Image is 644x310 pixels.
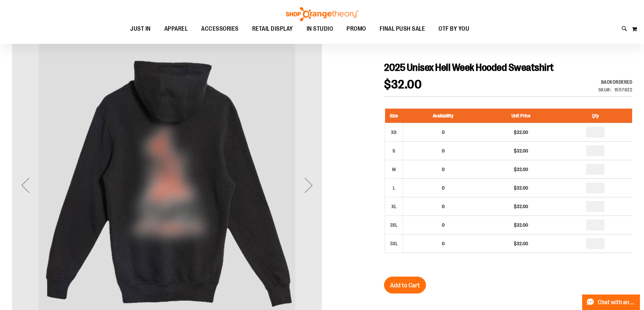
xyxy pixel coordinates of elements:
[598,87,612,92] strong: SKU
[285,7,359,21] img: Shop Orangetheory
[347,21,366,36] span: PROMO
[123,21,158,37] a: JUST IN
[373,21,432,37] a: FINAL PUSH SALE
[403,109,483,123] th: Availability
[389,238,399,249] div: 3XL
[442,167,445,172] span: 0
[384,277,426,293] button: Add to Cart
[164,21,188,36] span: APPAREL
[614,86,633,93] div: 1557822
[559,109,632,123] th: Qty
[389,146,399,156] div: S
[389,164,399,174] div: M
[201,21,239,36] span: ACCESSORIES
[486,240,555,247] div: $32.00
[390,282,420,289] span: Add to Cart
[442,222,445,228] span: 0
[245,21,300,37] a: RETAIL DISPLAY
[307,21,333,36] span: IN STUDIO
[598,79,633,85] div: Backordered
[442,204,445,209] span: 0
[194,21,245,37] a: ACCESSORIES
[389,183,399,193] div: L
[438,21,469,36] span: OTF BY YOU
[340,21,373,37] a: PROMO
[486,147,555,154] div: $32.00
[442,148,445,153] span: 0
[442,241,445,246] span: 0
[252,21,293,36] span: RETAIL DISPLAY
[598,299,636,306] span: Chat with an Expert
[384,62,554,73] span: 2025 Unisex Hell Week Hooded Sweatshirt
[158,21,195,36] a: APPAREL
[384,78,422,91] span: $32.00
[300,21,340,37] a: IN STUDIO
[442,185,445,191] span: 0
[486,185,555,191] div: $32.00
[432,21,476,37] a: OTF BY YOU
[389,127,399,137] div: XS
[486,129,555,136] div: $32.00
[598,79,633,85] div: Availability
[483,109,558,123] th: Unit Price
[389,201,399,212] div: XL
[582,294,640,310] button: Chat with an Expert
[486,222,555,228] div: $32.00
[442,130,445,135] span: 0
[486,203,555,210] div: $32.00
[389,220,399,230] div: 2XL
[380,21,425,36] span: FINAL PUSH SALE
[130,21,151,36] span: JUST IN
[385,109,403,123] th: Size
[486,166,555,173] div: $32.00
